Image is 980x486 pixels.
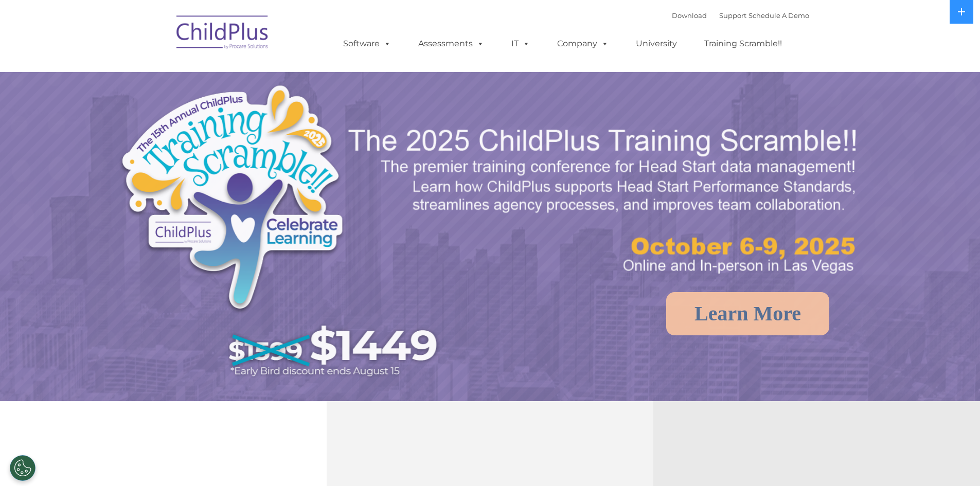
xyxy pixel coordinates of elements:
a: Software [333,33,401,54]
button: Cookies Settings [10,455,35,481]
a: Learn More [666,292,829,335]
font: | [672,11,809,20]
a: Schedule A Demo [749,11,809,20]
a: Download [672,11,707,20]
a: Company [547,33,619,54]
a: IT [501,33,540,54]
a: Training Scramble!! [694,33,792,54]
img: ChildPlus by Procare Solutions [171,8,274,60]
a: Assessments [408,33,494,54]
a: Support [719,11,746,20]
a: University [626,33,687,54]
